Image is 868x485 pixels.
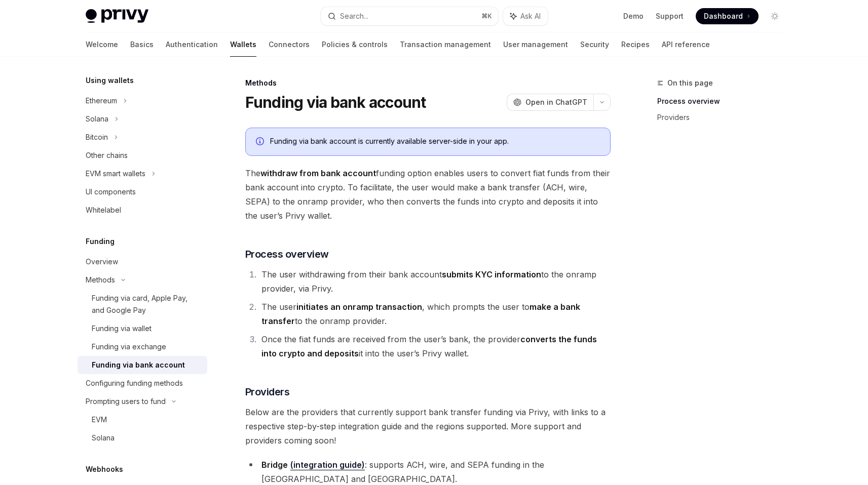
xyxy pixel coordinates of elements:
div: Search... [340,10,368,22]
div: Funding via bank account is currently available server-side in your app. [270,136,600,147]
div: Prompting users to fund [86,395,166,408]
a: EVM [78,411,207,429]
div: Ethereum [86,95,117,107]
div: Methods [86,274,115,286]
a: Authentication [166,32,218,57]
a: Configuring funding methods [78,374,207,392]
h1: Funding via bank account [245,93,426,111]
strong: Bridge [261,460,288,470]
img: light logo [86,9,148,23]
a: User management [503,32,568,57]
h5: Funding [86,235,115,248]
a: Demo [623,11,644,21]
a: Welcome [86,32,118,57]
div: Solana [92,432,115,444]
a: UI components [78,183,207,201]
a: Security [580,32,609,57]
a: Policies & controls [322,32,388,57]
a: API reference [662,32,710,57]
a: Dashboard [696,8,759,24]
a: Recipes [621,32,650,57]
svg: Info [256,137,266,147]
li: The user , which prompts the user to to the onramp provider. [258,300,611,328]
div: Solana [86,113,108,125]
div: Funding via exchange [92,341,166,353]
span: The funding option enables users to convert fiat funds from their bank account into crypto. To fa... [245,166,611,223]
button: Toggle dark mode [767,8,783,24]
button: Search...⌘K [321,7,498,25]
div: Overview [86,256,118,268]
strong: submits KYC information [442,269,541,279]
div: Funding via wallet [92,322,152,335]
a: Basics [130,32,154,57]
div: Whitelabel [86,204,121,216]
a: Solana [78,429,207,447]
span: Below are the providers that currently support bank transfer funding via Privy, with links to a r... [245,405,611,448]
li: The user withdrawing from their bank account to the onramp provider, via Privy. [258,267,611,296]
a: Connectors [269,32,310,57]
a: (integration guide) [290,460,365,470]
span: Providers [245,385,290,399]
div: Configuring funding methods [86,377,183,389]
button: Ask AI [503,7,548,25]
span: Open in ChatGPT [525,97,587,107]
div: Funding via card, Apple Pay, and Google Pay [92,292,201,316]
button: Open in ChatGPT [507,94,593,111]
a: Transaction management [400,32,491,57]
span: ⌘ K [481,12,492,20]
div: EVM smart wallets [86,168,145,180]
a: Other chains [78,146,207,165]
a: Support [656,11,684,21]
span: Process overview [245,247,329,261]
div: Methods [245,78,611,88]
a: Funding via exchange [78,338,207,356]
a: Wallets [230,32,256,57]
li: Once the fiat funds are received from the user’s bank, the provider it into the user’s Privy wallet. [258,332,611,360]
strong: withdraw from bank account [260,168,376,178]
span: Ask AI [520,11,541,21]
a: Funding via wallet [78,319,207,338]
h5: Using wallets [86,74,134,87]
a: Funding via bank account [78,356,207,374]
a: Process overview [657,93,791,109]
div: Funding via bank account [92,359,185,371]
a: Whitelabel [78,201,207,219]
div: EVM [92,414,107,426]
div: Bitcoin [86,131,108,143]
div: Other chains [86,149,128,161]
a: Providers [657,109,791,126]
span: Dashboard [704,11,743,21]
strong: initiates an onramp transaction [296,302,422,312]
span: On this page [667,77,713,89]
div: UI components [86,186,136,198]
a: Overview [78,253,207,271]
a: Funding via card, Apple Pay, and Google Pay [78,289,207,319]
h5: Webhooks [86,463,123,475]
